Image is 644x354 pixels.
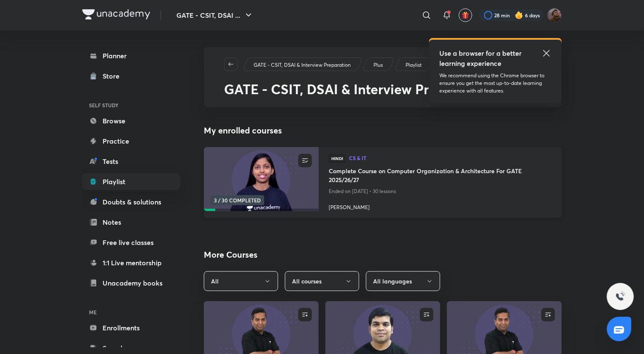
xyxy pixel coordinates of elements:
button: avatar [459,8,472,22]
a: Company Logo [82,9,150,22]
h2: More Courses [204,248,562,261]
p: Playlist [406,61,422,69]
a: Playlist [404,61,423,69]
button: GATE - CSIT, DSAI ... [171,7,259,24]
span: GATE - CSIT, DSAI & Interview Preparation COA [224,80,524,98]
div: Store [103,71,124,81]
h6: SELF STUDY [82,98,180,112]
img: ttu [615,291,625,302]
a: Browse [82,112,180,129]
img: streak [515,11,523,19]
p: Plus [373,61,383,69]
h5: Use a browser for a better learning experience [439,48,523,68]
a: Complete Course on Computer Organization & Architecture For GATE 2025/26/27 [329,166,552,186]
a: [PERSON_NAME] [329,200,552,211]
a: new-thumbnail3 / 30 COMPLETED [204,147,319,218]
a: Plus [372,61,384,69]
h4: My enrolled courses [204,124,562,137]
button: All [204,271,278,291]
img: Suryansh Singh [547,8,562,22]
a: Doubts & solutions [82,193,180,210]
a: Free live classes [82,234,180,251]
span: Hindi [329,154,346,163]
a: 1:1 Live mentorship [82,254,180,271]
a: Enrollments [82,319,180,336]
a: Planner [82,47,180,64]
a: GATE - CSIT, DSAI & Interview Preparation [252,61,352,69]
a: Practice [82,133,180,150]
a: Unacademy books [82,275,180,291]
a: CS & IT [349,155,552,161]
a: Tests [82,153,180,170]
p: We recommend using the Chrome browser to ensure you get the most up-to-date learning experience w... [439,72,552,95]
button: All languages [366,271,440,291]
a: Notes [82,214,180,231]
p: GATE - CSIT, DSAI & Interview Preparation [254,61,351,69]
button: All courses [285,271,359,291]
img: Company Logo [82,9,150,19]
a: Store [82,68,180,84]
a: Playlist [82,173,180,190]
h6: ME [82,305,180,319]
span: CS & IT [349,155,552,161]
img: avatar [462,11,469,19]
img: new-thumbnail [203,147,319,212]
span: 3 / 30 COMPLETED [211,195,264,205]
p: Ended on [DATE] • 30 lessons [329,186,552,197]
